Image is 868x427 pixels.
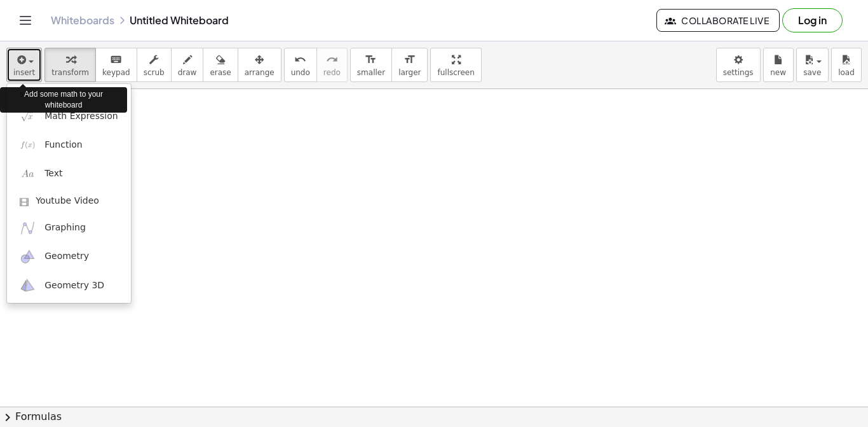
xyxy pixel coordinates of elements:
button: settings [716,48,761,82]
button: arrange [238,48,281,82]
i: format_size [403,52,416,67]
span: Geometry 3D [44,279,104,292]
img: ggb-geometry.svg [20,249,36,265]
span: Collaborate Live [667,15,769,26]
a: Function [7,130,131,159]
button: format_sizesmaller [350,48,392,82]
button: load [831,48,862,82]
img: ggb-3d.svg [20,277,36,293]
span: smaller [357,68,385,77]
button: erase [203,48,238,82]
span: undo [291,68,310,77]
button: undoundo [284,48,317,82]
span: keypad [102,68,130,77]
span: Youtube Video [36,195,99,207]
button: Toggle navigation [15,10,36,31]
button: transform [44,48,96,82]
span: settings [723,68,754,77]
img: f_x.png [20,137,36,153]
img: Aa.png [20,166,36,182]
a: Geometry [7,242,131,271]
span: transform [51,68,89,77]
span: save [803,68,821,77]
button: new [763,48,794,82]
img: ggb-graphing.svg [20,220,36,236]
i: redo [326,52,338,67]
span: erase [210,68,231,77]
button: save [796,48,829,82]
span: Function [44,139,83,151]
button: scrub [137,48,172,82]
img: sqrt_x.png [20,108,36,124]
i: keyboard [110,52,122,67]
a: Geometry 3D [7,271,131,300]
span: Text [44,167,62,180]
button: format_sizelarger [391,48,428,82]
span: Graphing [44,221,86,234]
a: Math Expression [7,102,131,130]
span: scrub [144,68,165,77]
span: insert [13,68,35,77]
a: Whiteboards [51,14,114,27]
button: Collaborate Live [656,9,780,32]
button: keyboardkeypad [95,48,137,82]
span: larger [398,68,421,77]
span: load [838,68,855,77]
button: draw [171,48,204,82]
span: fullscreen [437,68,474,77]
a: Youtube Video [7,188,131,214]
span: arrange [245,68,275,77]
a: Graphing [7,214,131,242]
span: Geometry [44,250,89,263]
span: Math Expression [44,110,118,123]
span: draw [178,68,197,77]
span: redo [323,68,341,77]
button: Log in [782,8,843,32]
button: insert [6,48,42,82]
a: Text [7,160,131,188]
button: fullscreen [430,48,481,82]
i: undo [294,52,306,67]
i: format_size [365,52,377,67]
button: redoredo [316,48,348,82]
span: new [770,68,786,77]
